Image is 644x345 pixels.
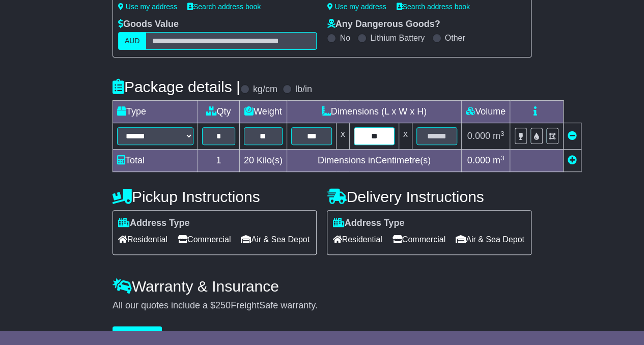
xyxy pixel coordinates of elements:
[568,155,577,165] a: Add new item
[332,218,404,229] label: Address Type
[397,3,470,11] a: Search address book
[327,19,440,30] label: Any Dangerous Goods?
[118,3,177,11] a: Use my address
[178,232,231,247] span: Commercial
[332,232,382,247] span: Residential
[118,218,190,229] label: Address Type
[239,101,287,123] td: Weight
[370,33,425,43] label: Lithium Battery
[113,101,198,123] td: Type
[568,131,577,141] a: Remove this item
[113,300,531,311] div: All our quotes include a $ FreightSafe warranty.
[198,101,239,123] td: Qty
[113,326,162,344] button: Get Quotes
[118,232,167,247] span: Residential
[456,232,524,247] span: Air & Sea Depot
[467,155,490,165] span: 0.000
[500,154,505,162] sup: 3
[113,278,531,295] h4: Warranty & Insurance
[239,150,287,172] td: Kilo(s)
[467,131,490,141] span: 0.000
[287,150,461,172] td: Dimensions in Centimetre(s)
[118,19,179,30] label: Goods Value
[187,3,261,11] a: Search address book
[215,300,231,310] span: 250
[500,130,505,137] sup: 3
[295,84,312,95] label: lb/in
[327,188,531,205] h4: Delivery Instructions
[113,150,198,172] td: Total
[241,232,310,247] span: Air & Sea Depot
[336,123,349,150] td: x
[393,232,445,247] span: Commercial
[461,101,510,123] td: Volume
[399,123,412,150] td: x
[493,131,505,141] span: m
[340,33,350,43] label: No
[253,84,277,95] label: kg/cm
[493,155,505,165] span: m
[244,155,254,165] span: 20
[445,33,465,43] label: Other
[113,188,317,205] h4: Pickup Instructions
[118,32,147,50] label: AUD
[327,3,386,11] a: Use my address
[198,150,239,172] td: 1
[287,101,461,123] td: Dimensions (L x W x H)
[113,78,240,95] h4: Package details |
